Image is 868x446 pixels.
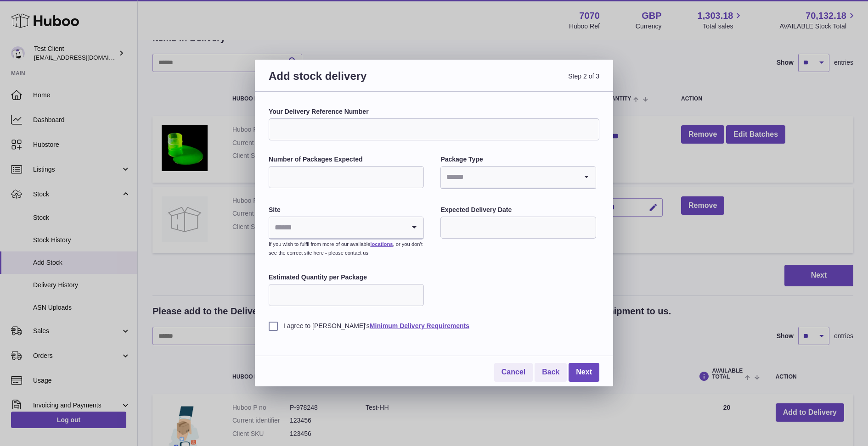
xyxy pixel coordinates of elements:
[535,363,567,382] a: Back
[370,241,393,247] a: locations
[269,206,424,214] label: Site
[441,167,577,188] input: Search for option
[440,206,596,214] label: Expected Delivery Date
[269,241,423,256] small: If you wish to fulfil from more of our available , or you don’t see the correct site here - pleas...
[269,217,405,238] input: Search for option
[269,217,423,239] div: Search for option
[441,167,595,189] div: Search for option
[494,363,533,382] a: Cancel
[269,107,599,116] label: Your Delivery Reference Number
[569,363,599,382] a: Next
[269,322,599,330] label: I agree to [PERSON_NAME]'s
[440,155,596,164] label: Package Type
[269,69,434,94] h3: Add stock delivery
[269,273,424,282] label: Estimated Quantity per Package
[269,155,424,164] label: Number of Packages Expected
[370,322,469,329] a: Minimum Delivery Requirements
[434,69,599,94] span: Step 2 of 3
